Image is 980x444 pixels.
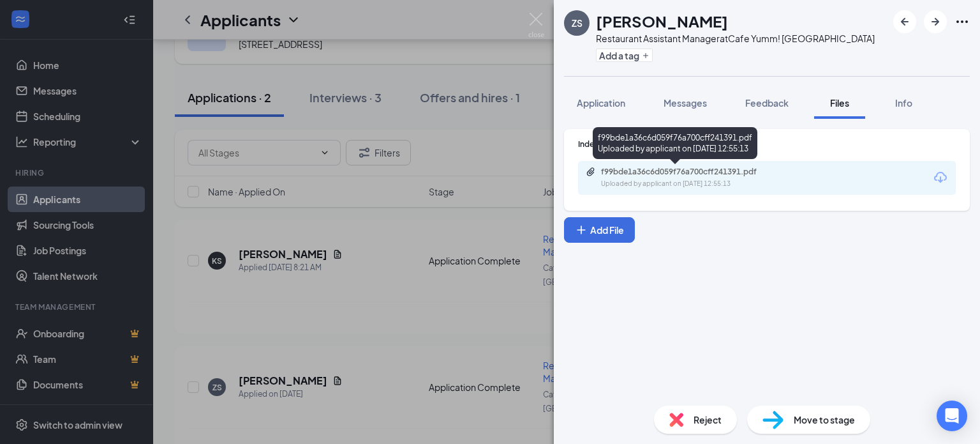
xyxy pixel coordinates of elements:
[596,49,653,62] button: PlusAdd a tag
[564,217,635,243] button: Add FilePlus
[586,167,792,189] a: Paperclipf99bde1a36c6d059f76a700cff241391.pdfUploaded by applicant on [DATE] 12:55:13
[794,413,855,427] span: Move to stage
[577,97,625,109] span: Application
[897,14,912,29] svg: ArrowLeftNew
[954,14,970,29] svg: Ellipses
[664,97,707,109] span: Messages
[893,10,916,33] button: ArrowLeftNew
[601,167,780,177] div: f99bde1a36c6d059f76a700cff241391.pdf
[601,179,792,189] div: Uploaded by applicant on [DATE] 12:55:13
[830,97,849,109] span: Files
[895,97,912,109] span: Info
[586,167,596,177] svg: Paperclip
[596,10,728,32] h1: [PERSON_NAME]
[928,14,943,29] svg: ArrowRight
[596,32,875,45] div: Restaurant Assistant Manager at Cafe Yumm! [GEOGRAPHIC_DATA]
[924,10,947,33] button: ArrowRight
[642,52,650,59] svg: Plus
[575,224,588,236] svg: Plus
[572,17,583,29] div: ZS
[745,97,789,109] span: Feedback
[578,139,956,149] div: Indeed Resume
[937,401,967,431] div: Open Intercom Messenger
[593,127,757,159] div: f99bde1a36c6d059f76a700cff241391.pdf Uploaded by applicant on [DATE] 12:55:13
[694,413,722,427] span: Reject
[933,170,948,185] svg: Download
